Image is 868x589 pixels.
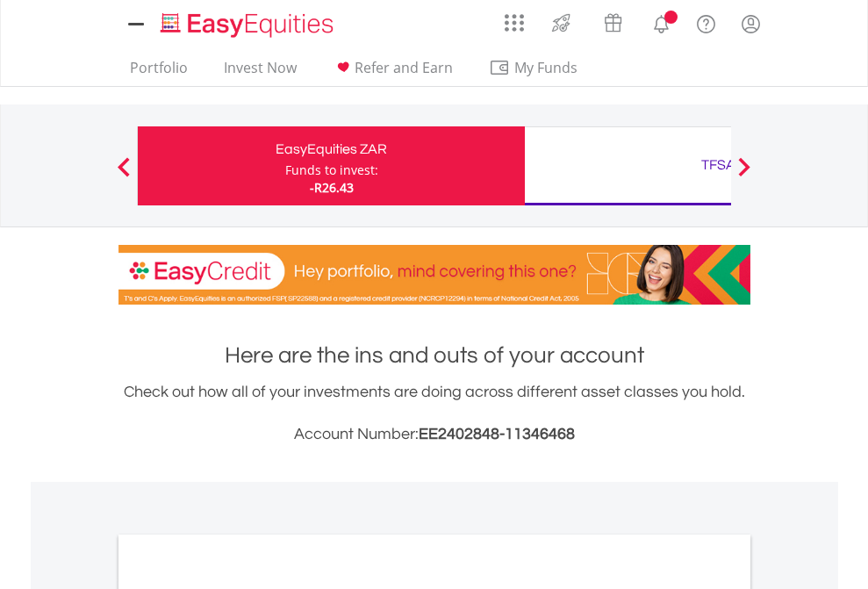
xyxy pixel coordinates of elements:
span: EE2402848-11346468 [419,426,575,442]
img: EasyCredit Promotion Banner [118,245,750,305]
div: EasyEquities ZAR [148,137,514,162]
span: My Funds [489,56,604,79]
a: FAQ's and Support [684,4,728,40]
button: Previous [106,166,141,183]
span: Refer and Earn [355,58,453,77]
div: Funds to invest: [285,162,378,179]
img: vouchers-v2.svg [599,9,628,37]
a: Vouchers [587,4,639,37]
h1: Here are the ins and outs of your account [118,340,750,371]
a: Refer and Earn [326,59,460,86]
img: grid-menu-icon.svg [505,13,524,32]
a: Portfolio [123,59,195,86]
h3: Account Number: [118,422,750,447]
a: AppsGrid [493,4,535,32]
img: EasyEquities_Logo.png [157,11,341,40]
span: -R26.43 [310,179,354,196]
a: Invest Now [217,59,304,86]
a: Home page [154,4,341,40]
div: Check out how all of your investments are doing across different asset classes you hold. [118,380,750,447]
a: Notifications [639,4,684,40]
img: thrive-v2.svg [547,9,576,37]
a: My Profile [728,4,773,43]
button: Next [727,166,762,183]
